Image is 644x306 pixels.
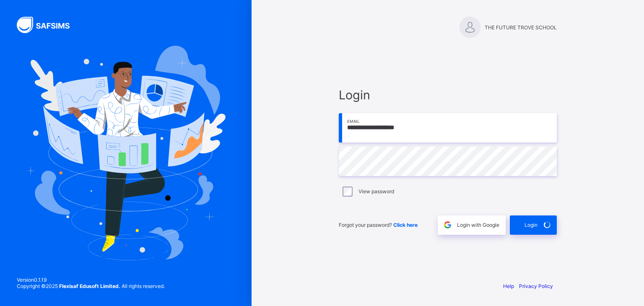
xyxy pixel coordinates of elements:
span: Login with Google [457,222,499,228]
span: Version 0.1.19 [17,277,165,283]
span: Copyright © 2025 All rights reserved. [17,283,165,289]
span: Forgot your password? [339,222,418,228]
span: Login [525,222,538,228]
img: Hero Image [26,46,226,260]
a: Help [503,283,514,289]
img: SAFSIMS Logo [17,17,80,33]
label: View password [358,188,394,194]
a: Click here [393,222,418,228]
strong: Flexisaf Edusoft Limited. [59,283,120,289]
img: google.396cfc9801f0270233282035f929180a.svg [443,220,452,230]
span: THE FUTURE TROVE SCHOOL [485,24,557,31]
a: Privacy Policy [519,283,553,289]
span: Login [339,88,557,102]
